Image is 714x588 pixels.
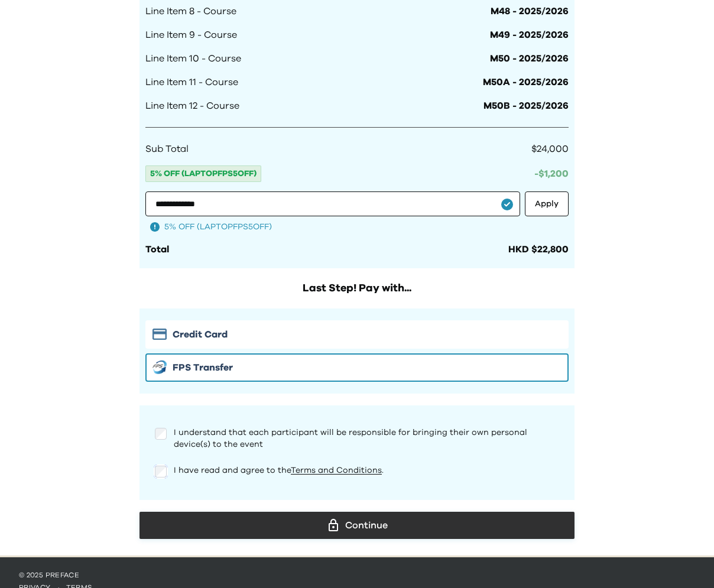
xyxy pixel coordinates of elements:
[491,4,569,18] span: M48 - 2025/2026
[19,570,695,580] p: © 2025 Preface
[531,144,569,154] span: $24,000
[145,353,569,382] button: FPS iconFPS Transfer
[149,516,565,534] div: Continue
[139,280,575,297] h2: Last Step! Pay with...
[534,169,569,178] span: -$ 1,200
[152,329,167,340] img: Stripe icon
[145,99,239,113] span: Line Item 12 - Course
[173,327,228,342] span: Credit Card
[139,512,575,539] button: Continue
[490,51,569,66] span: M50 - 2025/2026
[291,466,382,475] a: Terms and Conditions
[145,165,261,182] span: 5% OFF (LAPTOPFPS5OFF)
[145,75,238,89] span: Line Item 11 - Course
[152,360,167,374] img: FPS icon
[145,142,189,156] span: Sub Total
[145,51,241,66] span: Line Item 10 - Course
[483,99,569,113] span: M50B - 2025/2026
[145,320,569,349] button: Stripe iconCredit Card
[145,4,236,18] span: Line Item 8 - Course
[164,221,272,233] span: 5% OFF (LAPTOPFPS5OFF)
[508,242,569,256] div: HKD $22,800
[174,428,527,449] span: I understand that each participant will be responsible for bringing their own personal device(s) ...
[145,245,169,254] span: Total
[525,191,569,216] button: Apply
[173,360,233,375] span: FPS Transfer
[145,28,237,42] span: Line Item 9 - Course
[490,28,569,42] span: M49 - 2025/2026
[483,75,569,89] span: M50A - 2025/2026
[174,466,384,475] span: I have read and agree to the .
